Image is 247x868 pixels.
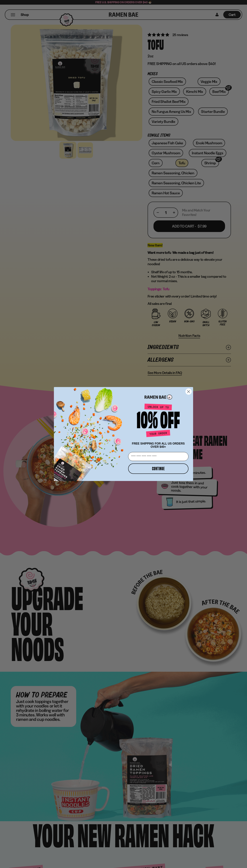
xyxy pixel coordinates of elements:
img: ce7035ce-2e49-461c-ae4b-8ade7372f32c.png [54,384,127,481]
button: Close dialog [185,388,192,395]
img: Unlock up to 10% off [136,403,181,438]
button: CONTINUE [128,463,188,474]
span: FREE SHIPPING FOR ALL US ORDERS OVER $40+ [132,442,185,448]
img: Ramen Bae Logo [145,394,172,400]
